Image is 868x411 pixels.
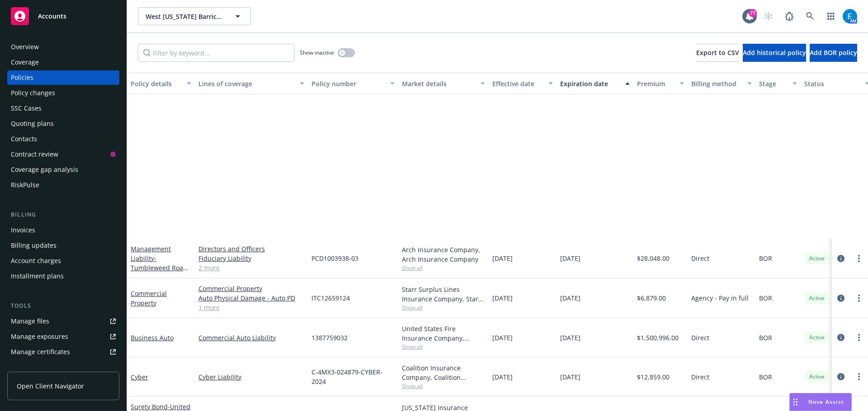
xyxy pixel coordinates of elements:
a: Contacts [7,132,119,146]
a: Management Liability [131,245,187,282]
a: Contract review [7,147,119,162]
span: [DATE] [560,333,580,342]
div: Effective date [492,79,543,88]
input: Filter by keyword... [138,44,294,62]
div: Status [804,79,859,88]
span: [DATE] [492,293,513,303]
span: Active [808,254,826,263]
span: Accounts [38,13,66,20]
a: Manage exposures [7,329,119,344]
div: Arch Insurance Company, Arch Insurance Company [402,245,485,264]
span: Nova Assist [808,398,844,406]
a: Manage files [7,314,119,328]
span: Show all [402,382,485,390]
span: $28,048.00 [637,254,670,263]
a: Coverage gap analysis [7,162,119,177]
button: Market details [398,73,489,94]
a: Account charges [7,254,119,268]
span: Show inactive [300,49,334,56]
span: ITC12659124 [311,293,350,303]
div: Contract review [11,147,58,162]
a: Business Auto [131,333,174,342]
div: Billing method [691,79,742,88]
button: Nova Assist [789,393,852,411]
div: Lines of coverage [198,79,294,88]
a: Overview [7,40,119,54]
div: Policy details [131,79,181,88]
div: Policies [11,70,33,85]
a: Switch app [822,7,840,25]
div: Manage exposures [11,329,68,344]
a: Billing updates [7,238,119,253]
span: [DATE] [560,293,580,303]
span: Open Client Navigator [17,381,84,391]
button: Policy number [308,73,398,94]
div: Stage [759,79,787,88]
a: Invoices [7,223,119,237]
a: Policies [7,70,119,85]
span: BOR [759,372,772,382]
div: Coverage gap analysis [11,162,78,177]
div: Installment plans [11,269,64,283]
span: Active [808,333,826,342]
span: [DATE] [560,254,580,263]
span: - Tumbleweed Road Holdings, LLC [131,254,188,282]
span: BOR [759,293,772,303]
span: Show all [402,304,485,311]
div: Contacts [11,132,37,146]
span: BOR [759,333,772,342]
span: $12,859.00 [637,372,670,382]
a: Accounts [7,4,119,29]
span: 1387759032 [311,333,348,342]
a: Auto Physical Damage - Auto PD [198,293,304,303]
span: Active [808,373,826,381]
span: Direct [691,372,709,382]
img: photo [843,9,857,23]
span: Active [808,294,826,302]
div: Expiration date [560,79,620,88]
div: Billing updates [11,238,57,253]
div: Tools [7,301,119,310]
span: West [US_STATE] Barricades, LLC [146,12,224,21]
a: Fiduciary Liability [198,254,304,263]
a: Search [801,7,819,25]
span: [DATE] [560,372,580,382]
span: Export to CSV [696,48,739,57]
a: Policy changes [7,86,119,100]
span: Show all [402,264,485,272]
a: more [854,371,864,382]
button: Premium [633,73,688,94]
a: circleInformation [835,253,846,264]
span: Direct [691,333,709,342]
a: Coverage [7,55,119,69]
span: [DATE] [492,254,513,263]
a: circleInformation [835,332,846,343]
a: Installment plans [7,269,119,283]
div: Starr Surplus Lines Insurance Company, Starr Companies [402,285,485,304]
div: Market details [402,79,475,88]
a: Commercial Property [131,289,167,307]
a: Quoting plans [7,116,119,131]
span: $1,500,996.00 [637,333,679,342]
div: Manage certificates [11,345,70,359]
span: [DATE] [492,372,513,382]
div: Quoting plans [11,116,54,131]
div: Premium [637,79,674,88]
button: Stage [755,73,801,94]
span: Add historical policy [743,48,806,57]
div: Drag to move [790,393,801,411]
a: Manage claims [7,360,119,374]
button: West [US_STATE] Barricades, LLC [138,7,251,25]
a: more [854,293,864,304]
div: Billing [7,210,119,219]
a: SSC Cases [7,101,119,115]
button: Policy details [127,73,195,94]
div: SSC Cases [11,101,42,115]
span: Direct [691,254,709,263]
a: 1 more [198,303,304,312]
a: circleInformation [835,293,846,304]
button: Add BOR policy [810,44,857,62]
button: Billing method [688,73,755,94]
div: Coalition Insurance Company, Coalition Insurance Solutions (Carrier) [402,363,485,382]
